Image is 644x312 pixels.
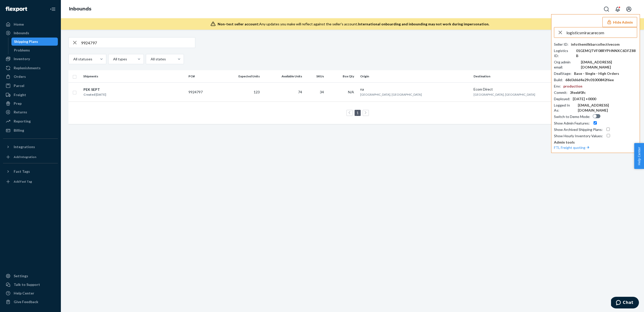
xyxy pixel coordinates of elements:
div: [EMAIL_ADDRESS][DOMAIN_NAME] [578,103,637,113]
a: Help Center [3,289,58,297]
td: 9924797 [186,82,218,101]
div: Logged In As : [554,103,575,113]
ol: breadcrumbs [65,2,95,16]
a: Orders [3,73,58,81]
a: Billing [3,126,58,134]
div: Org admin email : [554,60,578,70]
div: Show Hourly Inventory Values : [554,133,603,138]
div: Prep [14,101,22,106]
div: Deployed : [554,96,570,101]
div: [EMAIL_ADDRESS][DOMAIN_NAME] [581,60,637,70]
div: Created [DATE] [83,92,106,97]
div: 3feebf0fc [570,90,586,95]
a: Replenishments [3,64,58,72]
div: Inbounds [14,30,29,36]
p: Admin tools [554,140,637,145]
div: Any updates you make will reflect against the seller's account. [218,22,489,27]
div: Orders [14,74,26,79]
button: Give Feedback [3,298,58,306]
div: Integrations [14,144,35,149]
button: Fast Tags [3,167,58,176]
div: Billing [14,128,24,133]
a: Add Integration [3,153,58,161]
th: SKUs [304,70,328,82]
a: Home [3,20,58,28]
div: DealStage : [554,71,571,76]
th: Box Qty [328,70,358,82]
a: Reporting [3,117,58,125]
div: Reporting [14,119,31,124]
div: 68d3d6d4e29c01000842f6ee [565,77,614,82]
div: infothemilkbarcollectivecom [571,42,620,47]
span: N/A [348,90,354,94]
div: Talk to Support [14,282,40,287]
a: Inbounds [3,29,58,37]
div: PEK SEPT [83,87,106,92]
button: Open notifications [613,4,623,14]
div: [DATE] +0000 [573,96,596,101]
div: 01GEMQTVF08RYPHNNXC6DFZ88B [576,48,637,58]
th: PO# [186,70,218,82]
button: Close Navigation [48,4,58,14]
div: Home [14,22,24,27]
div: Problems [14,48,30,53]
div: Help Center [14,291,34,296]
button: Talk to Support [3,281,58,289]
div: Freight [14,92,26,97]
a: Inventory [3,55,58,63]
div: Add Fast Tag [14,179,32,184]
button: Hide Admin [602,17,637,27]
span: [GEOGRAPHIC_DATA], [GEOGRAPHIC_DATA] [474,93,535,96]
span: International onboarding and inbounding may not work during impersonation. [358,22,489,26]
img: Flexport logo [6,7,27,12]
span: 74 [298,90,302,94]
a: FTL Freight quoting [554,145,590,150]
div: Shipping Plans [14,39,38,44]
div: Inventory [14,56,30,61]
div: production [563,84,582,89]
div: Show Archived Shipping Plans : [554,127,603,132]
th: Destination [472,70,585,82]
input: All states [150,57,151,62]
a: Returns [3,108,58,116]
input: Search or paste seller ID [566,27,637,38]
a: Freight [3,91,58,99]
div: Settings [14,273,28,279]
a: Problems [11,46,58,54]
div: Replenishments [14,65,41,71]
div: Give Feedback [14,299,38,304]
a: Parcel [3,82,58,90]
a: Prep [3,99,58,108]
div: Fast Tags [14,169,30,174]
button: Integrations [3,143,58,151]
iframe: Opens a widget where you can chat to one of our agents [611,297,639,309]
div: Logistics ID : [554,48,573,58]
input: All types [113,57,113,62]
div: Returns [14,110,27,115]
span: 34 [320,90,324,94]
div: Build : [554,77,563,82]
div: Ecom Direct [474,87,583,92]
th: Origin [358,70,472,82]
input: Search inbounds by name, destination, msku... [81,38,195,48]
span: 123 [254,90,260,94]
button: Open Search Box [601,4,612,14]
th: Shipments [81,70,186,82]
div: na [360,87,469,92]
div: Show Admin Features : [554,121,590,126]
button: Open account menu [624,4,634,14]
div: Switch to Demo Mode : [554,114,590,119]
span: Non-test seller account: [218,22,259,26]
div: Parcel [14,83,24,88]
input: All statuses [73,57,73,62]
div: Add Integration [14,155,36,159]
a: Settings [3,272,58,280]
div: Seller ID : [554,42,568,47]
a: Page 1 is your current page [356,111,360,115]
button: Help Center [634,143,644,169]
div: Base - Single - High Orders [574,71,619,76]
a: Shipping Plans [11,38,58,46]
span: [GEOGRAPHIC_DATA], [GEOGRAPHIC_DATA] [360,93,422,96]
